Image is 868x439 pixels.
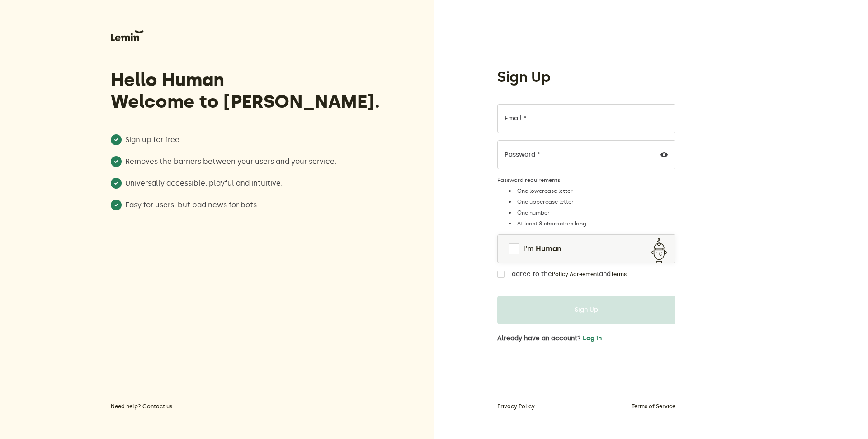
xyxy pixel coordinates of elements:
span: Already have an account? [497,335,581,342]
a: Policy Agreement [552,271,599,278]
img: Lemin logo [111,30,144,41]
a: Need help? Contact us [111,403,386,410]
li: One number [506,209,675,216]
h1: Sign Up [497,68,551,86]
h3: Hello Human Welcome to [PERSON_NAME]. [111,69,386,113]
li: At least 8 characters long [506,220,675,227]
span: I'm Human [523,243,561,254]
label: I agree to the and . [508,271,628,278]
li: Sign up for free. [111,134,386,145]
button: Sign Up [497,296,675,324]
a: Terms [611,271,627,278]
li: Universally accessible, playful and intuitive. [111,178,386,189]
label: Password requirements: [497,177,675,184]
li: Removes the barriers between your users and your service. [111,156,386,167]
input: Email * [497,104,675,133]
button: Log in [583,335,602,342]
li: One uppercase letter [506,198,675,205]
label: Password * [505,151,540,158]
li: One lowercase letter [506,187,675,195]
a: Privacy Policy [497,403,535,410]
li: Easy for users, but bad news for bots. [111,200,386,210]
label: Email * [505,115,527,122]
a: Terms of Service [632,403,675,410]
